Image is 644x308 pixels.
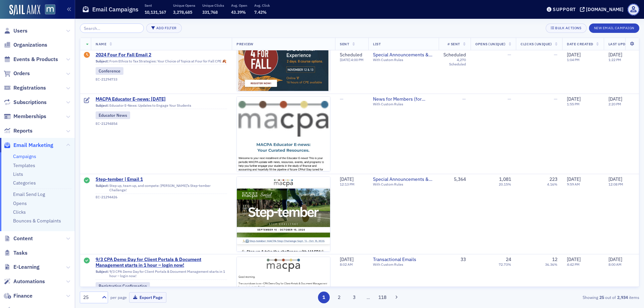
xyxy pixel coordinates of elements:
a: New Email Campaign [589,24,639,31]
span: — [340,96,343,102]
a: Content [4,235,33,242]
div: Sent [84,258,90,264]
a: MACPA Educator E-news: [DATE] [96,96,227,102]
p: Unique Opens [173,3,195,8]
span: Name [96,42,106,46]
span: 4:00 PM [351,58,364,62]
button: Bulk Actions [546,23,586,33]
p: Avg. Click [254,3,270,8]
div: Step up, team up, and compete: [PERSON_NAME]’s Step-tember Challenge! [96,184,227,194]
span: [DATE] [567,52,581,58]
div: Scheduled [443,52,466,58]
span: 9/3 CPA Demo Day for Client Portals & Document Management starts in 1 hour – login now! [96,257,227,268]
a: View Homepage [40,4,55,16]
span: Profile [628,4,639,15]
div: Draft [84,52,90,59]
span: Memberships [13,113,46,120]
time: 12:08 PM [608,182,623,187]
span: [DATE] [340,176,354,182]
div: 20.15% [499,182,511,187]
div: 12 [552,257,557,263]
span: Special Announcements & Special Event Invitations [373,52,434,58]
div: 24 [506,257,511,263]
span: — [507,52,511,58]
a: Templates [13,162,35,168]
span: [DATE] [608,96,622,102]
span: [DATE] [340,58,351,62]
span: Automations [13,278,45,285]
span: [DATE] [608,256,622,262]
div: Educator E-News: Updates to Engage Your Students [96,103,227,109]
div: 36.36% [545,262,557,267]
div: From Ethics to Tax Strategies: Your Choice of Topics at Four for Fall CPE 🍂 [96,59,227,65]
span: Subject: [96,184,109,192]
a: Special Announcements & Special Event Invitations [373,176,434,183]
div: EC-21294733 [96,77,227,82]
span: Subject: [96,103,109,108]
time: 8:00 AM [608,262,622,267]
a: News for Members (for members only) [373,96,434,102]
div: Scheduled [340,52,364,58]
div: EC-21294426 [96,195,227,199]
a: Categories [13,180,36,186]
div: Draft [84,97,90,104]
span: 331,768 [202,9,218,15]
div: 25 [83,294,98,301]
div: Bulk Actions [555,26,581,30]
a: Step-tember | Email 1 [96,176,227,183]
time: 1:04 PM [567,58,580,62]
div: 4,270 Scheduled [443,58,466,67]
strong: 25 [598,294,605,300]
a: Registrations [4,84,46,92]
span: Tasks [13,249,28,257]
time: 1:22 PM [608,58,621,62]
span: Content [13,235,33,242]
span: Organizations [13,41,47,49]
span: 10,131,167 [145,9,166,15]
button: 1 [318,292,330,303]
span: Opens (Unique) [475,42,505,46]
a: Subscriptions [4,99,47,106]
span: Subject: [96,59,109,63]
button: 118 [377,292,388,303]
span: [DATE] [608,176,622,182]
div: 9/3 CPA Demo Day for Client Portals & Document Management starts in 1 hour – login now! [96,269,227,280]
div: 1,081 [499,176,511,183]
span: List [373,42,381,46]
a: Organizations [4,41,47,49]
a: Finance [4,292,33,300]
a: Tasks [4,249,28,257]
div: 33 [443,257,466,263]
a: Email Send Log [13,191,45,197]
span: Users [13,27,28,35]
div: With Custom Rules [373,102,434,106]
span: [DATE] [608,52,622,58]
time: 8:02 AM [340,262,353,267]
time: 2:20 PM [608,102,621,106]
a: Memberships [4,113,46,120]
a: Users [4,27,28,35]
span: [DATE] [567,96,581,102]
img: SailAMX [9,5,40,15]
a: Automations [4,278,45,285]
div: 72.73% [499,262,511,267]
a: Opens [13,200,27,206]
span: 3,278,685 [173,9,192,15]
p: Unique Clicks [202,3,224,8]
span: E-Learning [13,263,40,271]
div: EC-21294854 [96,121,227,126]
a: Clicks [13,209,26,215]
span: Date Created [567,42,593,46]
span: 43.39% [231,9,246,15]
span: Subscriptions [13,99,47,106]
div: With Custom Rules [373,58,434,62]
span: Events & Products [13,56,58,63]
span: # Sent [447,42,460,46]
div: 4.16% [547,182,557,187]
a: Reports [4,127,33,135]
h1: Email Campaigns [92,5,139,13]
div: [DOMAIN_NAME] [586,6,624,12]
img: SailAMX [45,4,55,15]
